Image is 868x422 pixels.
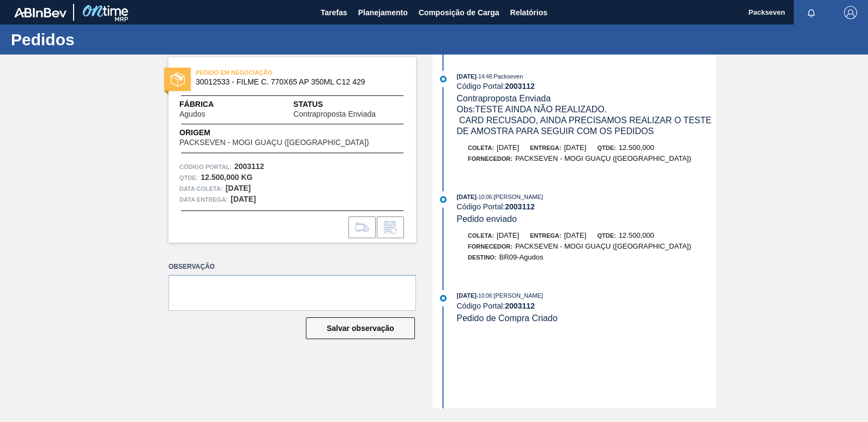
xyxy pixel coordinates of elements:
[196,67,348,78] span: PEDIDO EM NEGOCIAÇÃO
[457,214,517,224] span: Pedido enviado
[457,194,477,200] span: [DATE]
[619,143,654,152] span: 12.500,000
[457,202,716,211] div: Código Portal:
[179,138,369,147] span: PACKSEVEN - MOGI GUAÇU ([GEOGRAPHIC_DATA])
[196,78,394,86] span: 30012533 - FILME C. 770X65 AP 350ML C12 429
[597,232,616,239] span: Qtde:
[358,6,408,19] span: Planejamento
[457,73,477,80] span: [DATE]
[440,76,447,82] img: atual
[515,242,691,250] span: PACKSEVEN - MOGI GUAÇU ([GEOGRAPHIC_DATA])
[468,144,494,151] span: Coleta:
[468,155,513,162] span: Fornecedor:
[179,99,239,110] span: Fábrica
[226,184,251,192] strong: [DATE]
[477,194,492,200] span: - 10:06
[457,94,551,103] span: Contraproposta Enviada
[468,232,494,239] span: Coleta:
[564,231,586,239] span: [DATE]
[844,6,857,19] img: Logout
[477,293,492,299] span: - 10:06
[510,6,547,19] span: Relatórios
[11,33,204,46] h1: Pedidos
[377,216,404,238] div: Informar alteração no pedido
[564,143,586,152] span: [DATE]
[499,253,544,261] span: BR09-Agudos
[457,314,558,323] span: Pedido de Compra Criado
[457,82,716,91] div: Código Portal:
[505,82,535,91] strong: 2003112
[14,8,67,17] img: TNhmsLtSVTkK8tSr43FrP2fwEKptu5GPRR3wAAAABJRU5ErkJggg==
[293,110,376,118] span: Contraproposta Enviada
[179,172,198,183] span: Qtde :
[530,144,561,151] span: Entrega:
[179,194,228,205] span: Data entrega:
[201,173,252,182] strong: 12.500,000 KG
[497,143,519,152] span: [DATE]
[515,154,691,162] span: PACKSEVEN - MOGI GUAÇU ([GEOGRAPHIC_DATA])
[457,292,477,299] span: [DATE]
[492,73,523,80] span: : Packseven
[179,161,232,172] span: Código Portal:
[321,6,347,19] span: Tarefas
[492,194,543,200] span: : [PERSON_NAME]
[597,144,616,151] span: Qtde:
[505,202,535,211] strong: 2003112
[530,232,561,239] span: Entrega:
[440,196,447,203] img: atual
[231,195,256,203] strong: [DATE]
[468,254,497,261] span: Destino:
[505,302,535,310] strong: 2003112
[234,162,264,171] strong: 2003112
[794,5,829,20] button: Notificações
[457,302,716,310] div: Código Portal:
[492,292,543,299] span: : [PERSON_NAME]
[179,183,223,194] span: Data coleta:
[171,73,185,87] img: status
[348,216,376,238] div: Ir para Composição de Carga
[497,231,519,239] span: [DATE]
[306,317,415,339] button: Salvar observação
[168,259,416,275] label: Observação
[457,105,714,136] span: Obs: TESTE AINDA NÃO REALIZADO. CARD RECUSADO, AINDA PRECISAMOS REALIZAR O TESTE DE AMOSTRA PARA ...
[477,74,492,80] span: - 14:48
[468,243,513,250] span: Fornecedor:
[293,99,405,110] span: Status
[179,127,400,138] span: Origem
[440,295,447,302] img: atual
[619,231,654,239] span: 12.500,000
[419,6,499,19] span: Composição de Carga
[179,110,205,118] span: Agudos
